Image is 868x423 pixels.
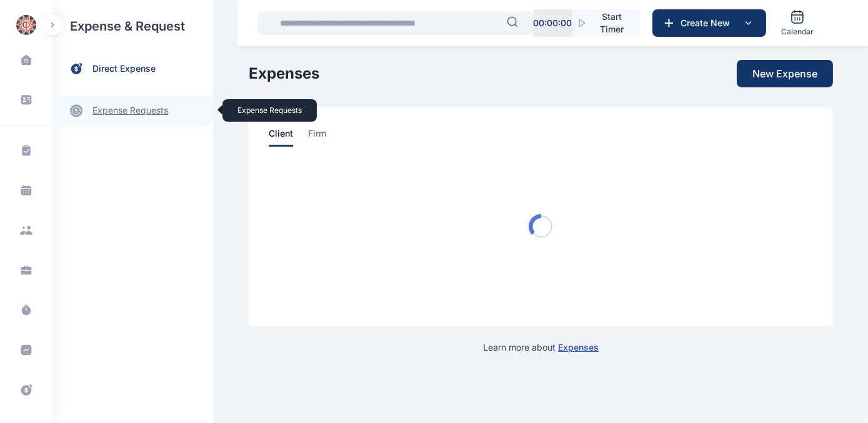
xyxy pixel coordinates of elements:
button: Start Timer [572,9,639,37]
a: firm [308,127,341,147]
span: Start Timer [594,11,629,36]
p: Learn more about [483,341,599,354]
span: Calendar [781,27,814,37]
a: Calendar [776,4,819,42]
a: client [269,127,308,147]
span: New Expense [752,66,817,81]
div: expense requestsexpense requests [52,85,212,125]
button: New Expense [737,60,833,87]
button: Create New [652,9,766,37]
h1: Expenses [249,64,319,84]
span: client [269,127,293,147]
span: firm [308,127,326,147]
span: Create New [676,17,741,29]
a: direct expense [52,52,212,85]
span: direct expense [92,62,156,75]
a: Expenses [558,342,599,352]
p: 00 : 00 : 00 [533,17,572,29]
a: expense requests [52,95,212,125]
